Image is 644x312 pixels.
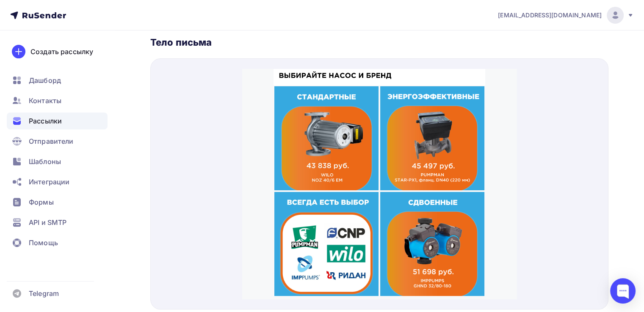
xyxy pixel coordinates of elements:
span: Дашборд [29,75,61,85]
span: Формы [29,197,54,207]
span: [EMAIL_ADDRESS][DOMAIN_NAME] [498,11,602,19]
div: Тело письма [150,36,608,48]
span: Telegram [29,288,59,298]
a: Рассылки [7,112,108,129]
a: Дашборд [7,72,108,89]
span: Шаблоны [29,156,61,167]
span: API и SMTP [29,217,66,227]
a: Формы [7,194,108,211]
a: Отправители [7,133,108,150]
span: Рассылки [29,116,62,126]
a: [EMAIL_ADDRESS][DOMAIN_NAME] [498,7,634,24]
span: Помощь [29,238,58,248]
span: Интеграции [29,177,69,187]
div: Создать рассылку [30,47,93,57]
span: Контакты [29,96,61,106]
a: Контакты [7,92,108,109]
a: Шаблоны [7,153,108,170]
span: Отправители [29,136,74,146]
